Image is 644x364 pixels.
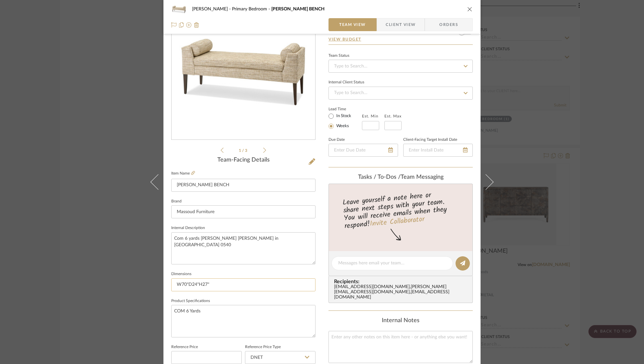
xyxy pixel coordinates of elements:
[328,174,473,181] div: team Messaging
[369,214,425,230] a: Invite Collaborator
[171,278,316,291] input: Enter the dimensions of this item
[171,299,210,303] label: Product Specifications
[403,138,457,141] label: Client-Facing Target Install Date
[239,149,242,152] span: 1
[339,18,366,31] span: Team View
[328,60,473,73] input: Type to Search…
[386,18,416,31] span: Client View
[335,123,349,129] label: Weeks
[467,6,473,12] button: close
[171,179,316,192] input: Enter Item Name
[232,7,271,11] span: Primary Bedroom
[328,106,362,112] label: Lead Time
[334,279,470,285] span: Recipients:
[328,138,345,141] label: Due Date
[171,200,182,203] label: Brand
[328,81,364,84] div: Internal Client Status
[192,7,232,11] span: [PERSON_NAME]
[384,114,402,118] label: Est. Max
[171,171,195,176] label: Item Name
[171,3,187,16] img: a5162d80-76de-44e4-8e31-2fef817b3300_48x40.jpg
[328,112,362,130] mat-radio-group: Select item type
[335,113,351,119] label: In Stock
[171,226,205,230] label: Internal Description
[328,317,473,324] div: Internal Notes
[194,22,199,28] img: Remove from project
[172,22,315,116] img: a5162d80-76de-44e4-8e31-2fef817b3300_436x436.jpg
[245,346,281,349] label: Reference Price Type
[171,205,316,218] input: Enter Brand
[171,346,198,349] label: Reference Price
[358,174,401,180] span: Tasks / To-Dos /
[271,7,325,11] span: [PERSON_NAME] BENCH
[334,285,470,300] div: [EMAIL_ADDRESS][DOMAIN_NAME] , [PERSON_NAME][EMAIL_ADDRESS][DOMAIN_NAME] , [EMAIL_ADDRESS][DOMAIN...
[245,149,248,152] span: 3
[171,273,191,276] label: Dimensions
[328,87,473,100] input: Type to Search…
[171,157,316,164] div: Team-Facing Details
[328,37,473,42] a: View Budget
[328,188,474,232] div: Leave yourself a note here or share next steps with your team. You will receive emails when they ...
[328,144,398,157] input: Enter Due Date
[403,144,473,157] input: Enter Install Date
[362,114,379,118] label: Est. Min
[432,18,465,31] span: Orders
[242,149,245,152] span: /
[328,54,349,57] div: Team Status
